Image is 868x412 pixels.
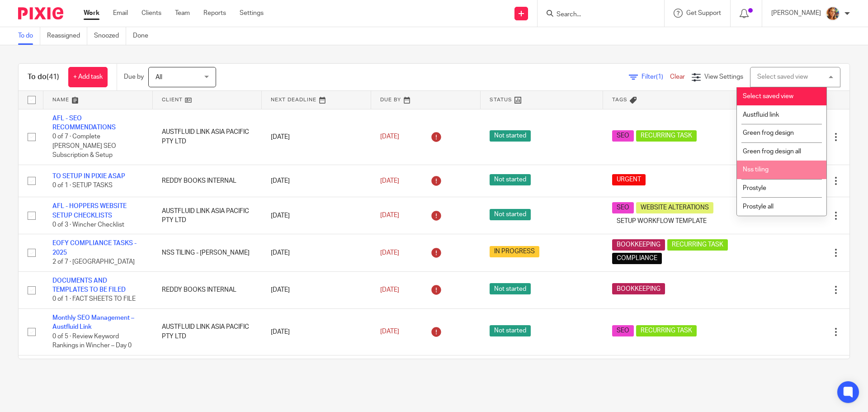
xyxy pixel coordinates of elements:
[203,9,226,18] a: Reports
[636,130,697,142] span: RECURRING TASK
[52,333,132,349] span: 0 of 5 · Review Keyword Rankings in Wincher – Day 0
[612,130,634,142] span: SEO
[47,73,59,81] span: (41)
[380,133,399,140] span: [DATE]
[240,9,264,18] a: Settings
[743,112,779,118] span: Austfluid link
[380,213,399,219] span: [DATE]
[52,173,125,180] a: TO SETUP IN PIXIE ASAP
[52,133,116,158] span: 0 of 7 · Complete [PERSON_NAME] SEO Subscription & Setup
[743,166,769,173] span: Nss tiling
[757,74,808,80] div: Select saved view
[52,182,113,189] span: 0 of 1 · SETUP TASKS
[642,74,670,80] span: Filter
[47,27,87,45] a: Reassigned
[262,308,371,355] td: [DATE]
[68,67,108,87] a: + Add task
[18,27,40,45] a: To do
[262,197,371,234] td: [DATE]
[262,109,371,165] td: [DATE]
[667,239,728,251] span: RECURRING TASK
[826,6,840,21] img: Avatar.png
[656,74,663,80] span: (1)
[262,165,371,197] td: [DATE]
[113,9,128,18] a: Email
[153,197,262,234] td: AUSTFLUID LINK ASIA PACIFIC PTY LTD
[612,97,627,102] span: Tags
[743,93,793,99] span: Select saved view
[490,174,531,185] span: Not started
[52,278,126,293] a: DOCUMENTS AND TEMPLATES TO BE FILED
[743,148,801,155] span: Green frog design all
[380,329,399,335] span: [DATE]
[612,325,634,336] span: SEO
[18,7,63,19] img: Pixie
[153,271,262,308] td: REDDY BOOKS INTERNAL
[52,240,137,256] a: EOFY COMPLIANCE TASKS - 2025
[490,246,539,257] span: IN PROGRESS
[636,202,713,213] span: WEBSITE ALTERATIONS
[153,165,262,197] td: REDDY BOOKS INTERNAL
[153,308,262,355] td: AUSTFLUID LINK ASIA PACIFIC PTY LTD
[124,72,144,81] p: Due by
[153,109,262,165] td: AUSTFLUID LINK ASIA PACIFIC PTY LTD
[262,355,371,405] td: [DATE]
[743,204,774,210] span: Prostyle all
[153,355,262,405] td: AUSTFLUID LINK ASIA PACIFIC PTY LTD
[490,209,531,220] span: Not started
[612,283,665,294] span: BOOKKEEPING
[52,222,124,228] span: 0 of 3 · Wincher Checklist
[771,9,821,18] p: [PERSON_NAME]
[686,10,721,16] span: Get Support
[142,9,161,18] a: Clients
[84,9,99,18] a: Work
[52,203,127,218] a: AFL - HOPPERS WEBSITE SETUP CHECKLISTS
[262,234,371,271] td: [DATE]
[636,325,697,336] span: RECURRING TASK
[28,72,59,82] h1: To do
[743,185,766,191] span: Prostyle
[52,115,116,131] a: AFL - SEO RECOMMENDATIONS
[612,253,662,264] span: COMPLIANCE
[612,202,634,213] span: SEO
[52,259,135,265] span: 2 of 7 · [GEOGRAPHIC_DATA]
[556,11,637,19] input: Search
[612,174,646,185] span: URGENT
[490,325,531,336] span: Not started
[490,130,531,142] span: Not started
[52,296,136,303] span: 0 of 1 · FACT SHEETS TO FILE
[133,27,155,45] a: Done
[743,130,794,136] span: Green frog design
[262,271,371,308] td: [DATE]
[704,74,743,80] span: View Settings
[175,9,190,18] a: Team
[380,178,399,184] span: [DATE]
[670,74,685,80] a: Clear
[612,239,665,251] span: BOOKKEEPING
[612,216,711,227] span: SETUP WORKFLOW TEMPLATE
[380,287,399,293] span: [DATE]
[153,234,262,271] td: NSS TILING - [PERSON_NAME]
[94,27,126,45] a: Snoozed
[156,74,162,81] span: All
[490,283,531,294] span: Not started
[52,315,134,330] a: Monthly SEO Management – Austfluid Link
[380,250,399,256] span: [DATE]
